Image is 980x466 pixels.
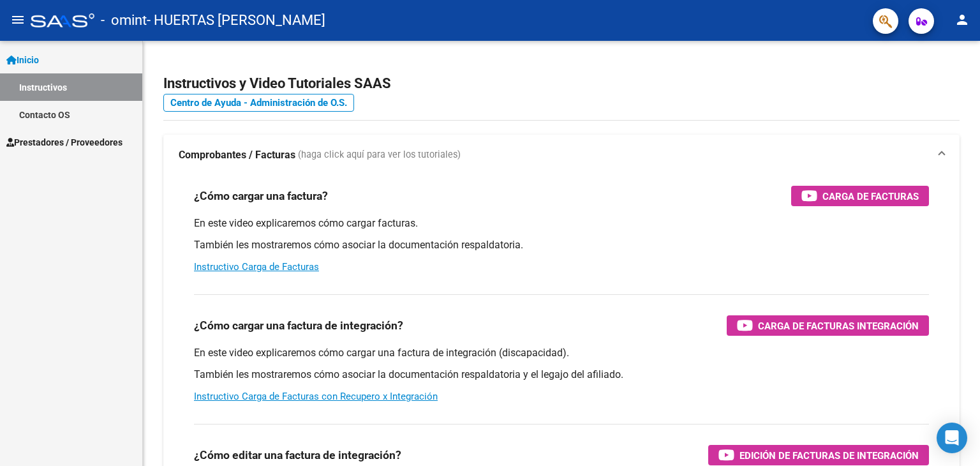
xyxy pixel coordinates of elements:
[163,135,960,176] mat-expansion-panel-header: Comprobantes / Facturas (haga click aquí para ver los tutoriales)
[6,135,122,149] span: Prestadores / Proveedores
[6,53,39,67] span: Inicio
[727,315,929,336] button: Carga de Facturas Integración
[194,446,401,464] h3: ¿Cómo editar una factura de integración?
[937,423,967,453] div: Open Intercom Messenger
[163,71,960,96] h2: Instructivos y Video Tutoriales SAAS
[194,368,929,382] p: También les mostraremos cómo asociar la documentación respaldatoria y el legajo del afiliado.
[194,391,438,402] a: Instructivo Carga de Facturas con Recupero x Integración
[10,12,26,27] mat-icon: menu
[708,445,929,465] button: Edición de Facturas de integración
[954,12,970,27] mat-icon: person
[194,346,929,360] p: En este video explicaremos cómo cargar una factura de integración (discapacidad).
[163,94,354,112] a: Centro de Ayuda - Administración de O.S.
[179,148,295,162] strong: Comprobantes / Facturas
[298,148,461,162] span: (haga click aquí para ver los tutoriales)
[194,238,929,252] p: También les mostraremos cómo asociar la documentación respaldatoria.
[194,216,929,230] p: En este video explicaremos cómo cargar facturas.
[147,6,325,34] span: - HUERTAS [PERSON_NAME]
[194,317,403,334] h3: ¿Cómo cargar una factura de integración?
[101,6,147,34] span: - omint
[739,447,919,463] span: Edición de Facturas de integración
[758,318,919,334] span: Carga de Facturas Integración
[791,186,929,206] button: Carga de Facturas
[194,187,328,205] h3: ¿Cómo cargar una factura?
[194,261,319,273] a: Instructivo Carga de Facturas
[822,188,919,204] span: Carga de Facturas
